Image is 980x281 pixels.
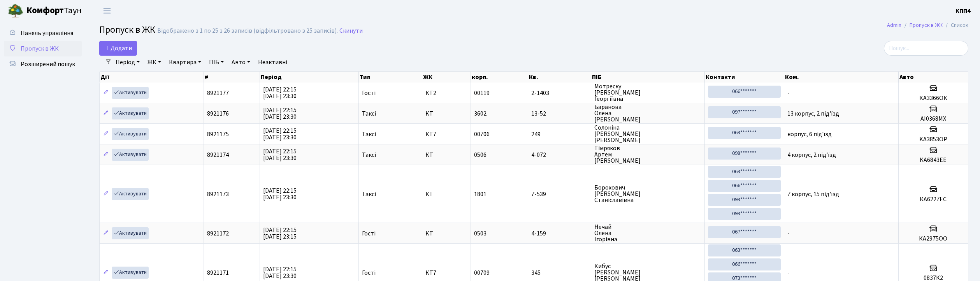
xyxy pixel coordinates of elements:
[902,156,965,164] h5: KA6843EE
[902,136,965,143] h5: KA3853OP
[474,269,490,277] span: 00709
[787,89,790,97] span: -
[884,41,968,56] input: Пошук...
[531,191,588,197] span: 7-539
[594,145,701,164] span: Тімряков Артем [PERSON_NAME]
[207,269,229,277] span: 8921171
[474,89,490,97] span: 00119
[263,106,297,121] span: [DATE] 22:15 [DATE] 23:30
[359,72,422,83] th: Тип
[206,56,227,69] a: ПІБ
[207,151,229,159] span: 8921174
[787,190,839,198] span: 7 корпус, 15 під'їзд
[26,4,82,18] span: Таун
[531,152,588,158] span: 4-072
[531,90,588,96] span: 2-1403
[263,226,297,241] span: [DATE] 22:15 [DATE] 23:15
[474,151,486,159] span: 0506
[425,270,467,276] span: КТ7
[425,230,467,237] span: КТ
[474,190,486,198] span: 1801
[474,130,490,139] span: 00706
[263,147,297,162] span: [DATE] 22:15 [DATE] 23:30
[528,72,592,83] th: Кв.
[263,126,297,142] span: [DATE] 22:15 [DATE] 23:30
[594,83,701,102] span: Мотреску [PERSON_NAME] Георгіївна
[594,224,701,242] span: Нечай Олена Ігорівна
[474,229,486,238] span: 0503
[207,229,229,238] span: 8921172
[157,27,338,35] div: Відображено з 1 по 25 з 26 записів (відфільтровано з 25 записів).
[425,111,467,117] span: КТ
[471,72,528,83] th: корп.
[787,229,790,238] span: -
[425,191,467,197] span: КТ
[104,44,132,53] span: Додати
[787,130,832,139] span: корпус, 6 під'їзд
[99,41,137,56] a: Додати
[362,230,376,237] span: Гості
[112,87,149,99] a: Активувати
[875,17,980,33] nav: breadcrumb
[531,270,588,276] span: 345
[263,265,297,280] span: [DATE] 22:15 [DATE] 23:30
[787,109,839,118] span: 13 корпус, 2 під'їзд
[594,125,701,143] span: Солоніна [PERSON_NAME] [PERSON_NAME]
[594,104,701,123] span: Баранова Олена [PERSON_NAME]
[787,151,836,159] span: 4 корпус, 2 під'їзд
[531,230,588,237] span: 4-159
[112,128,149,140] a: Активувати
[474,109,486,118] span: 3602
[100,72,204,83] th: Дії
[910,21,943,29] a: Пропуск в ЖК
[112,56,143,69] a: Період
[8,3,23,19] img: logo.png
[425,90,467,96] span: КТ2
[144,56,164,69] a: ЖК
[425,152,467,158] span: КТ
[887,21,901,29] a: Admin
[112,267,149,279] a: Активувати
[955,6,971,16] a: КПП4
[902,196,965,203] h5: КА6227ЕС
[263,186,297,202] span: [DATE] 22:15 [DATE] 23:30
[591,72,705,83] th: ПІБ
[207,190,229,198] span: 8921173
[362,111,376,117] span: Таксі
[531,131,588,137] span: 249
[112,107,149,119] a: Активувати
[531,111,588,117] span: 13-52
[112,149,149,161] a: Активувати
[112,188,149,200] a: Активувати
[362,191,376,197] span: Таксі
[112,227,149,239] a: Активувати
[97,4,117,17] button: Переключити навігацію
[228,56,253,69] a: Авто
[705,72,784,83] th: Контакти
[784,72,899,83] th: Ком.
[207,89,229,97] span: 8921177
[263,85,297,100] span: [DATE] 22:15 [DATE] 23:30
[255,56,290,69] a: Неактивні
[943,21,968,30] li: Список
[4,25,82,41] a: Панель управління
[339,27,363,35] a: Скинути
[594,184,701,203] span: Борохович [PERSON_NAME] Станіславівна
[99,23,155,37] span: Пропуск в ЖК
[207,109,229,118] span: 8921176
[207,130,229,139] span: 8921175
[902,95,965,102] h5: КА3366ОК
[902,115,965,123] h5: AI0368MX
[362,90,376,96] span: Гості
[902,235,965,242] h5: КА2975ОО
[166,56,204,69] a: Квартира
[362,270,376,276] span: Гості
[425,131,467,137] span: КТ7
[899,72,968,83] th: Авто
[26,4,64,17] b: Комфорт
[204,72,260,83] th: #
[362,131,376,137] span: Таксі
[787,269,790,277] span: -
[21,44,59,53] span: Пропуск в ЖК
